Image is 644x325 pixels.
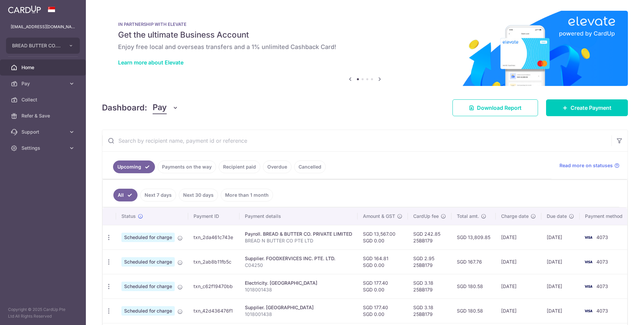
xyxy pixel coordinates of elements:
[571,104,611,112] span: Create Payment
[102,11,628,86] img: Renovation banner
[582,258,595,266] img: Bank Card
[496,298,541,323] td: [DATE]
[21,112,66,119] span: Refer & Save
[121,213,136,220] span: Status
[11,24,75,30] p: [EMAIL_ADDRESS][DOMAIN_NAME]
[596,308,608,314] span: 4073
[408,298,451,323] td: SGD 3.18 25BB179
[245,255,352,262] div: Supplier. FOODXERVICES INC. PTE. LTD.
[179,189,218,201] a: Next 30 days
[501,213,529,220] span: Charge date
[12,42,62,49] span: BREAD BUTTER CO. PRIVATE LIMITED
[547,213,567,220] span: Due date
[452,99,538,116] a: Download Report
[118,21,612,27] p: IN PARTNERSHIP WITH ELEVATE
[245,286,352,293] p: 1018001438
[140,189,176,201] a: Next 7 days
[21,96,66,103] span: Collect
[358,274,408,298] td: SGD 177.40 SGD 0.00
[219,160,260,173] a: Recipient paid
[121,282,175,291] span: Scheduled for charge
[457,213,479,220] span: Total amt.
[118,59,183,66] a: Learn more about Elevate
[121,233,175,242] span: Scheduled for charge
[118,43,612,51] h6: Enjoy free local and overseas transfers and a 1% unlimited Cashback Card!
[239,207,358,225] th: Payment details
[245,262,352,269] p: C04250
[245,311,352,318] p: 1018001438
[102,102,147,114] h4: Dashboard:
[546,99,628,116] a: Create Payment
[153,101,178,114] button: Pay
[188,274,239,298] td: txn_c62f19470bb
[188,249,239,274] td: txn_2ab8b11fb5c
[496,274,541,298] td: [DATE]
[559,162,620,169] a: Read more on statuses
[245,304,352,311] div: Supplier. [GEOGRAPHIC_DATA]
[363,213,395,220] span: Amount & GST
[121,257,175,267] span: Scheduled for charge
[582,282,595,290] img: Bank Card
[8,5,41,13] img: CardUp
[188,207,239,225] th: Payment ID
[21,80,66,87] span: Pay
[413,213,439,220] span: CardUp fee
[580,207,631,225] th: Payment method
[541,249,580,274] td: [DATE]
[358,225,408,249] td: SGD 13,567.00 SGD 0.00
[559,162,613,169] span: Read more on statuses
[596,234,608,240] span: 4073
[21,145,66,151] span: Settings
[496,249,541,274] td: [DATE]
[121,306,175,316] span: Scheduled for charge
[541,274,580,298] td: [DATE]
[451,249,496,274] td: SGD 167.76
[221,189,273,201] a: More than 1 month
[153,101,167,114] span: Pay
[451,225,496,249] td: SGD 13,809.85
[21,129,66,135] span: Support
[408,249,451,274] td: SGD 2.95 25BB179
[21,64,66,71] span: Home
[596,283,608,289] span: 4073
[294,160,326,173] a: Cancelled
[582,233,595,241] img: Bank Card
[118,30,612,40] h5: Get the ultimate Business Account
[358,298,408,323] td: SGD 177.40 SGD 0.00
[6,38,80,54] button: BREAD BUTTER CO. PRIVATE LIMITED
[477,104,522,112] span: Download Report
[451,274,496,298] td: SGD 180.58
[496,225,541,249] td: [DATE]
[408,225,451,249] td: SGD 242.85 25BB179
[245,231,352,237] div: Payroll. BREAD & BUTTER CO. PRIVATE LIMITED
[188,298,239,323] td: txn_42d436476f1
[245,237,352,244] p: BREAD N BUTTER CO PTE LTD
[188,225,239,249] td: txn_2da461c743e
[263,160,291,173] a: Overdue
[158,160,216,173] a: Payments on the way
[582,307,595,315] img: Bank Card
[358,249,408,274] td: SGD 164.81 SGD 0.00
[596,259,608,265] span: 4073
[113,160,155,173] a: Upcoming
[541,225,580,249] td: [DATE]
[245,280,352,286] div: Electricity. [GEOGRAPHIC_DATA]
[541,298,580,323] td: [DATE]
[102,130,611,151] input: Search by recipient name, payment id or reference
[113,189,138,201] a: All
[408,274,451,298] td: SGD 3.18 25BB179
[451,298,496,323] td: SGD 180.58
